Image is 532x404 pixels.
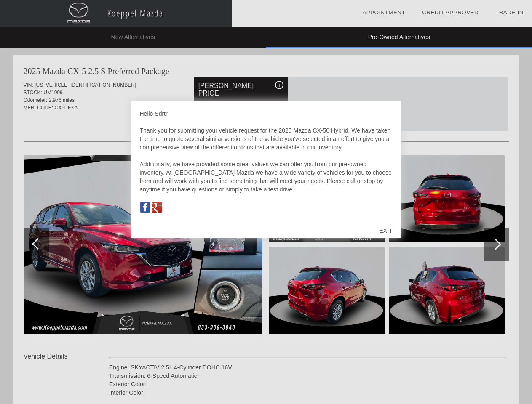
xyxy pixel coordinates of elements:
div: Hello Sdrtr, Thank you for submitting your vehicle request for the 2025 Mazda CX-50 Hybrid. We ha... [140,109,393,219]
img: Map to Koeppel Mazda [152,202,162,213]
a: Trade-In [495,9,524,16]
div: EXIT [371,218,401,243]
a: Credit Approved [422,9,479,16]
a: Appointment [362,9,405,16]
img: Map to Koeppel Mazda [140,202,150,213]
